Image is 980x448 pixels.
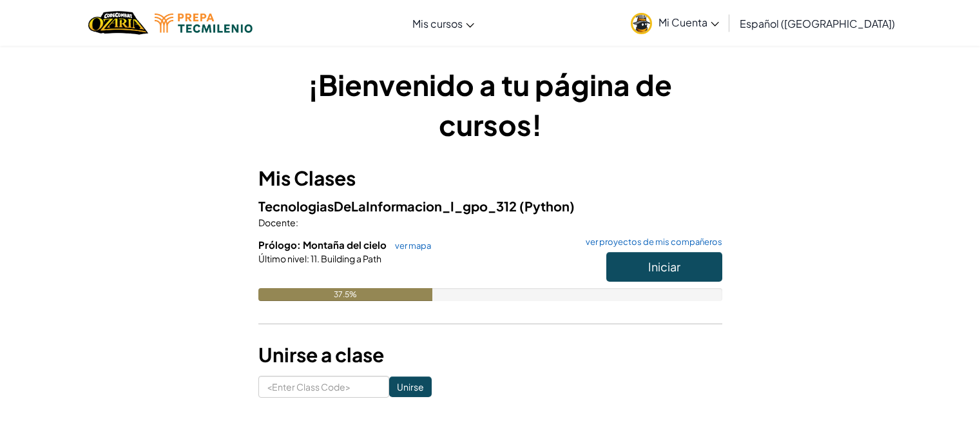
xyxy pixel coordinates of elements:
span: Docente [258,217,296,228]
span: : [296,217,298,228]
span: 11. [309,253,320,264]
span: Prólogo: Montaña del cielo [258,239,389,251]
input: <Enter Class Code> [258,376,389,398]
input: Unirse [389,376,432,397]
img: Hogar [88,10,148,36]
font: Mi Cuenta [658,15,707,29]
a: Español ([GEOGRAPHIC_DATA]) [733,6,901,41]
button: Iniciar [606,252,722,282]
h3: Unirse a clase [258,340,722,369]
span: Último nivel [258,253,307,264]
span: : [307,253,309,264]
a: Logotipo de Ozaria de CodeCombat [88,10,148,36]
span: (Python) [519,198,575,214]
a: ver proyectos de mis compañeros [579,238,722,246]
span: Building a Path [320,253,381,264]
font: Mis cursos [412,17,463,30]
div: 37.5% [258,288,432,301]
a: Mis cursos [406,6,481,41]
h1: ¡Bienvenido a tu página de cursos! [258,64,722,144]
font: Español ([GEOGRAPHIC_DATA]) [740,17,895,30]
a: Mi Cuenta [624,3,725,43]
h3: Mis Clases [258,164,722,193]
a: ver mapa [389,240,431,251]
span: Iniciar [648,259,680,274]
img: avatar [631,13,652,34]
span: TecnologiasDeLaInformacion_I_gpo_312 [258,198,519,214]
img: Logotipo de Tecmilenio [155,14,253,33]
